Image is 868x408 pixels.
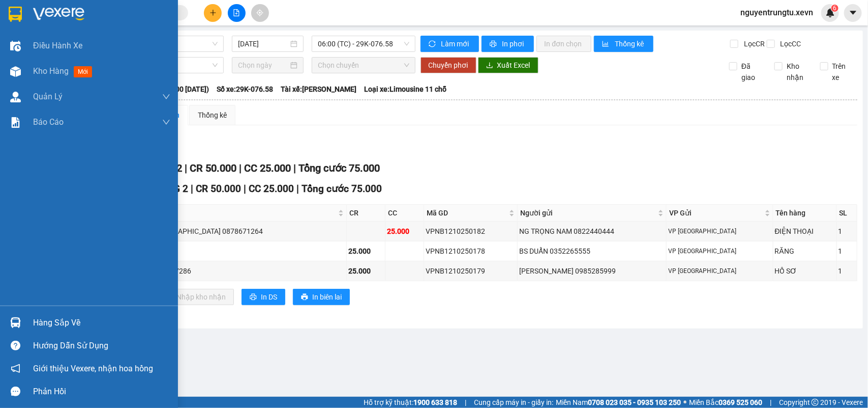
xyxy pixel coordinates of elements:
span: message [11,387,20,396]
input: 13/10/2025 [238,38,288,49]
button: file-add [228,4,246,22]
span: Điều hành xe [33,39,82,52]
img: warehouse-icon [10,92,21,102]
td: VP Ninh Bình [667,261,773,281]
span: In biên lai [312,291,342,303]
span: | [770,397,771,408]
span: CC 25.000 [249,183,294,195]
span: Miền Bắc [689,397,762,408]
button: syncLàm mới [421,36,479,52]
span: Kho nhận [783,61,812,83]
span: Số xe: 29K-076.58 [217,84,273,95]
div: VP [GEOGRAPHIC_DATA] [668,247,771,256]
input: Chọn ngày [238,60,288,71]
th: SL [837,205,857,222]
img: warehouse-icon [10,41,21,51]
button: aim [251,4,269,22]
span: 6 [833,5,836,12]
img: solution-icon [10,117,21,128]
td: VP Ninh Bình [667,241,773,261]
td: VP Ninh Bình [667,222,773,241]
th: Tên hàng [773,205,837,222]
th: CR [347,205,385,222]
button: printerIn biên lai [293,289,350,305]
span: Đã giao [737,61,767,83]
span: | [239,162,242,174]
span: printer [301,293,308,302]
span: question-circle [11,341,20,350]
span: file-add [233,9,240,16]
button: printerIn phơi [482,36,534,52]
span: printer [490,40,498,48]
span: nguyentrungtu.xevn [732,6,821,19]
div: VPNB1210250179 [426,265,516,277]
span: CR 50.000 [190,162,236,174]
span: | [191,183,193,195]
span: | [293,162,296,174]
span: Người gửi [520,207,656,219]
span: Lọc CC [776,38,803,49]
button: downloadNhập kho nhận [157,289,234,305]
span: copyright [812,399,819,406]
div: [PERSON_NAME][GEOGRAPHIC_DATA] 0878671264 [98,226,345,237]
div: 1 [839,226,855,237]
div: VP [GEOGRAPHIC_DATA] [668,266,771,276]
span: 06:00 (TC) - 29K-076.58 [318,36,409,51]
span: sync [429,40,437,48]
button: downloadXuất Excel [478,57,538,73]
div: 1 [839,265,855,277]
img: icon-new-feature [826,8,835,17]
span: Lọc CR [740,38,766,49]
sup: 6 [831,5,839,12]
div: 1 [839,246,855,257]
span: down [162,118,170,126]
div: RĂNG [775,246,835,257]
div: HỒ SƠ [775,265,835,277]
span: | [185,162,187,174]
span: plus [209,9,217,16]
span: Mã GD [427,207,507,219]
span: Cung cấp máy in - giấy in: [474,397,553,408]
div: Phản hồi [33,384,170,399]
span: Làm mới [441,38,471,49]
div: 25.000 [387,226,422,237]
div: ĐIỆN THOẠI [775,226,835,237]
span: | [244,183,246,195]
span: Người nhận [99,207,336,219]
div: VPNB1210250182 [426,226,516,237]
span: caret-down [849,8,858,17]
span: Xuất Excel [497,60,530,71]
span: bar-chart [602,40,611,48]
strong: 1900 633 818 [413,398,457,406]
span: ⚪️ [683,400,686,404]
button: printerIn DS [242,289,285,305]
span: printer [250,293,257,302]
span: | [465,397,466,408]
div: VPNB1210250178 [426,246,516,257]
span: CR 50.000 [196,183,241,195]
span: Quản Lý [33,90,63,103]
div: [PERSON_NAME] 0985285999 [519,265,665,277]
span: In phơi [502,38,526,49]
span: Số KG 2 [153,183,188,195]
span: Tổng cước 75.000 [302,183,382,195]
div: NG VĂN THÀNH 0387447286 [98,265,345,277]
button: Chuyển phơi [421,57,476,73]
span: Tài xế: [PERSON_NAME] [281,84,356,95]
img: warehouse-icon [10,66,21,77]
span: Thống kê [615,38,645,49]
div: NG TRỌNG NAM 0822440444 [519,226,665,237]
strong: 0708 023 035 - 0935 103 250 [588,398,681,406]
div: VP [GEOGRAPHIC_DATA] [668,227,771,236]
span: aim [256,9,263,16]
th: CC [385,205,424,222]
div: Hướng dẫn sử dụng [33,338,170,353]
span: VP Gửi [669,207,763,219]
button: bar-chartThống kê [594,36,653,52]
button: In đơn chọn [536,36,592,52]
td: VPNB1210250179 [424,261,518,281]
td: VPNB1210250178 [424,241,518,261]
div: CHIẾN 0961053436 [98,246,345,257]
div: BS DUẨN 0352265555 [519,246,665,257]
span: download [486,62,493,70]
